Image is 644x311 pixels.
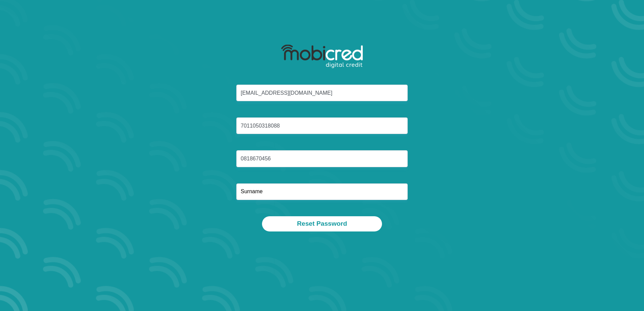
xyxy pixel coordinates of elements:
[236,85,408,101] input: Email
[236,183,408,200] input: Surname
[281,45,363,68] img: mobicred logo
[236,150,408,167] input: Cellphone Number
[262,216,382,231] button: Reset Password
[236,117,408,134] input: ID Number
